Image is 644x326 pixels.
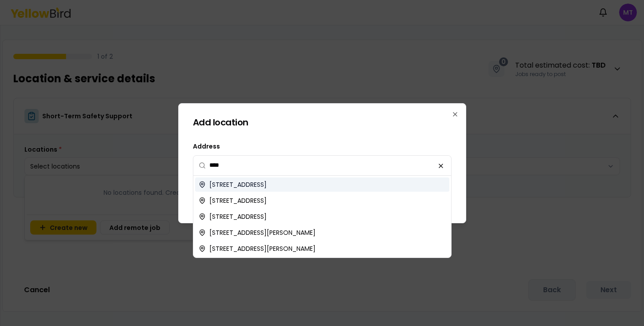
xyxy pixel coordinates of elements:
[209,228,316,237] span: [STREET_ADDRESS][PERSON_NAME]
[209,212,267,221] span: [STREET_ADDRESS]
[209,196,267,205] span: [STREET_ADDRESS]
[209,244,316,253] span: [STREET_ADDRESS][PERSON_NAME]
[193,118,452,127] h2: Add location
[193,142,220,151] label: Address
[193,176,451,258] div: Suggestions
[209,180,267,189] span: [STREET_ADDRESS]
